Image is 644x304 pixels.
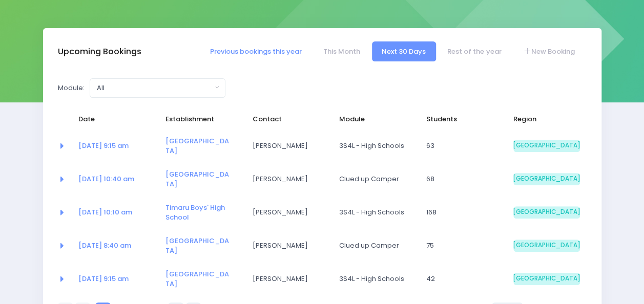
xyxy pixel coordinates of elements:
td: <a href="https://app.stjis.org.nz/bookings/524137" class="font-weight-bold">10 Oct at 9:15 am</a> [72,129,159,163]
td: South Island [507,163,587,196]
td: <a href="https://app.stjis.org.nz/establishments/201313" class="font-weight-bold">Timaru Boys' Hi... [159,196,246,229]
a: [DATE] 10:40 am [78,174,134,184]
button: All [90,78,225,98]
span: 42 [426,274,493,284]
span: 75 [426,241,493,251]
a: New Booking [513,41,585,61]
span: [GEOGRAPHIC_DATA] [513,240,580,252]
td: Nic Wilson [245,129,333,163]
span: Clued up Camper [339,174,406,184]
a: [GEOGRAPHIC_DATA] [165,136,229,156]
span: [GEOGRAPHIC_DATA] [513,273,580,285]
td: <a href="https://app.stjis.org.nz/establishments/207368" class="font-weight-bold">Roncalli Colleg... [159,263,246,296]
div: All [97,83,212,93]
span: 3S4L - High Schools [339,274,406,284]
a: [GEOGRAPHIC_DATA] [165,169,229,189]
span: [GEOGRAPHIC_DATA] [513,206,580,219]
td: <a href="https://app.stjis.org.nz/bookings/523991" class="font-weight-bold">14 Oct at 10:10 am</a> [72,196,159,229]
a: [DATE] 9:15 am [78,274,129,284]
td: <a href="https://app.stjis.org.nz/bookings/524177" class="font-weight-bold">16 Oct at 8:40 am</a> [72,229,159,263]
a: [DATE] 9:15 am [78,141,129,150]
span: 3S4L - High Schools [339,207,406,218]
span: Students [426,114,493,124]
span: Module [339,114,406,124]
td: 42 [420,263,507,296]
td: Kate Frear [245,163,333,196]
label: Module: [58,83,85,93]
td: <a href="https://app.stjis.org.nz/establishments/203527" class="font-weight-bold">Waimate High Sc... [159,229,246,263]
a: [GEOGRAPHIC_DATA] [165,236,229,256]
span: Date [78,114,145,124]
a: Previous bookings this year [200,41,311,61]
td: 3S4L - High Schools [333,129,420,163]
span: Region [513,114,580,124]
h3: Upcoming Bookings [58,47,141,57]
span: [GEOGRAPHIC_DATA] [513,173,580,185]
td: South Island [507,263,587,296]
a: [DATE] 10:10 am [78,207,132,217]
td: Clued up Camper [333,229,420,263]
td: South Island [507,129,587,163]
td: <a href="https://app.stjis.org.nz/establishments/207368" class="font-weight-bold">Roncalli Colleg... [159,129,246,163]
span: 63 [426,141,493,151]
td: 3S4L - High Schools [333,263,420,296]
td: South Island [507,229,587,263]
td: 168 [420,196,507,229]
td: Nic Wilson [245,263,333,296]
span: Establishment [165,114,232,124]
td: Clued up Camper [333,163,420,196]
a: Timaru Boys' High School [165,203,225,223]
td: 3S4L - High Schools [333,196,420,229]
span: [GEOGRAPHIC_DATA] [513,140,580,152]
td: Cameron Gibb [245,196,333,229]
td: 68 [420,163,507,196]
td: <a href="https://app.stjis.org.nz/bookings/523001" class="font-weight-bold">13 Oct at 10:40 am</a> [72,163,159,196]
td: 75 [420,229,507,263]
td: 63 [420,129,507,163]
span: Clued up Camper [339,241,406,251]
span: Contact [252,114,319,124]
td: Kelly Smith [245,229,333,263]
a: [GEOGRAPHIC_DATA] [165,269,229,289]
a: Rest of the year [438,41,511,61]
span: 3S4L - High Schools [339,141,406,151]
span: [PERSON_NAME] [252,141,319,151]
span: [PERSON_NAME] [252,207,319,218]
span: 68 [426,174,493,184]
span: [PERSON_NAME] [252,241,319,251]
span: [PERSON_NAME] [252,274,319,284]
td: South Island [507,196,587,229]
a: [DATE] 8:40 am [78,241,131,250]
span: [PERSON_NAME] [252,174,319,184]
td: <a href="https://app.stjis.org.nz/bookings/524138" class="font-weight-bold">17 Oct at 9:15 am</a> [72,263,159,296]
td: <a href="https://app.stjis.org.nz/establishments/207138" class="font-weight-bold">Duntroon School... [159,163,246,196]
a: Next 30 Days [372,41,436,61]
span: 168 [426,207,493,218]
a: This Month [313,41,370,61]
